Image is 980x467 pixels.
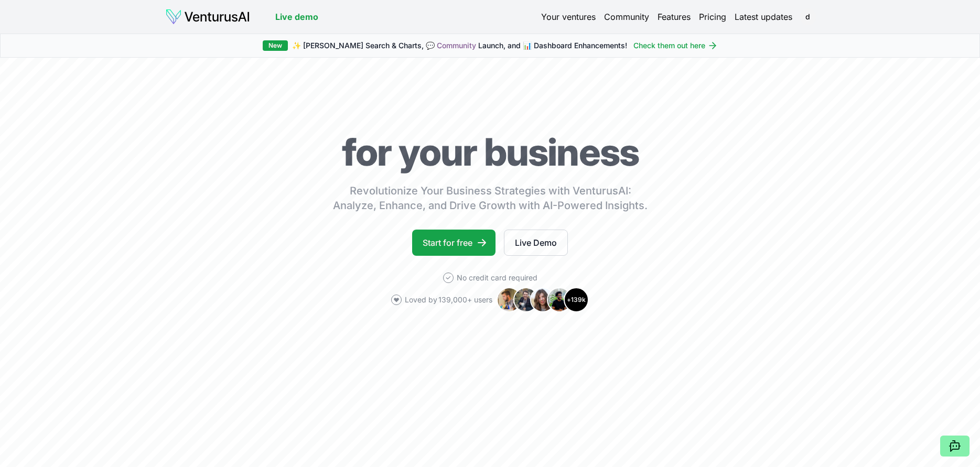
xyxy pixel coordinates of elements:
[497,287,522,312] img: Avatar 1
[292,40,627,51] span: ✨ [PERSON_NAME] Search & Charts, 💬 Launch, and 📊 Dashboard Enhancements!
[633,40,718,51] a: Check them out here
[504,230,568,256] a: Live Demo
[658,10,691,23] a: Features
[541,10,596,23] a: Your ventures
[604,10,649,23] a: Community
[263,40,288,51] div: New
[801,9,815,24] button: d
[735,10,792,23] a: Latest updates
[165,8,250,25] img: logo
[547,287,572,312] img: Avatar 4
[513,287,539,312] img: Avatar 2
[412,230,496,256] a: Start for free
[275,10,318,23] a: Live demo
[800,8,816,25] span: d
[437,41,476,50] a: Community
[699,10,726,23] a: Pricing
[530,287,555,312] img: Avatar 3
